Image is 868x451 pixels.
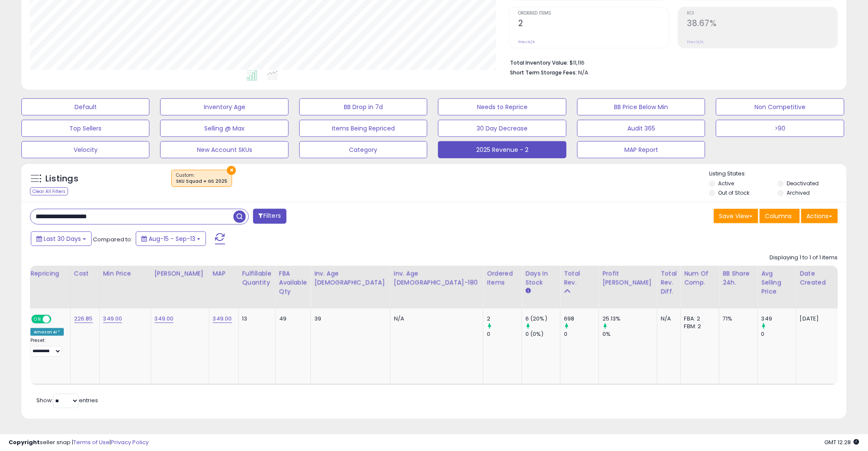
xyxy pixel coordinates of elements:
[74,315,93,323] a: 226.85
[761,330,796,338] div: 0
[825,438,859,446] span: 2025-10-14 12:28 GMT
[661,269,677,296] div: Total Rev. Diff.
[687,11,838,16] span: ROI
[136,231,206,246] button: Aug-15 - Sep-13
[30,338,64,357] div: Preset:
[30,187,68,196] div: Clear All Filters
[787,189,810,196] label: Archived
[525,315,560,323] div: 6 (20%)
[213,269,235,278] div: MAP
[723,315,751,323] div: 71%
[787,180,819,187] label: Deactivated
[577,141,705,158] button: MAP Report
[213,315,232,323] a: 349.00
[44,234,81,243] span: Last 30 Days
[30,269,67,278] div: Repricing
[687,39,704,45] small: Prev: N/A
[299,141,427,158] button: Category
[603,269,653,287] div: Profit [PERSON_NAME]
[716,98,844,116] button: Non Competitive
[684,269,716,287] div: Num of Comp.
[765,212,792,220] span: Columns
[761,315,796,323] div: 349
[438,141,566,158] button: 2025 Revenue - 2
[761,269,793,296] div: Avg Selling Price
[9,438,40,446] strong: Copyright
[155,269,206,278] div: [PERSON_NAME]
[487,269,518,287] div: Ordered Items
[73,438,110,446] a: Terms of Use
[525,269,557,287] div: Days In Stock
[510,69,577,76] b: Short Term Storage Fees:
[36,396,98,404] span: Show: entries
[518,39,535,45] small: Prev: N/A
[661,315,674,323] div: N/A
[525,330,560,338] div: 0 (0%)
[716,120,844,137] button: >90
[714,209,758,223] button: Save View
[603,315,657,323] div: 25.13%
[800,315,834,323] div: [DATE]
[577,120,705,137] button: Audit 365
[510,57,832,67] li: $11,116
[45,173,78,185] h5: Listings
[564,269,595,287] div: Total Rev.
[103,315,122,323] a: 349.00
[227,166,236,175] button: ×
[525,287,531,295] small: Days In Stock.
[687,18,838,30] h2: 38.67%
[74,269,96,278] div: Cost
[314,269,387,287] div: Inv. Age [DEMOGRAPHIC_DATA]
[487,315,522,323] div: 2
[103,269,147,278] div: Min Price
[155,315,174,323] a: 349.00
[21,120,149,137] button: Top Sellers
[32,316,43,323] span: ON
[9,439,149,447] div: seller snap | |
[578,68,588,77] span: N/A
[394,315,477,323] div: N/A
[242,269,272,287] div: Fulfillable Quantity
[253,209,286,224] button: Filters
[394,269,480,287] div: Inv. Age [DEMOGRAPHIC_DATA]-180
[176,172,227,185] span: Custom:
[50,316,64,323] span: OFF
[603,330,657,338] div: 0%
[111,438,149,446] a: Privacy Policy
[30,328,64,336] div: Amazon AI *
[21,98,149,116] button: Default
[176,178,227,184] div: SKU Squad = GS 2025
[279,315,304,323] div: 49
[487,330,522,338] div: 0
[242,315,269,323] div: 13
[160,141,288,158] button: New Account SKUs
[299,98,427,116] button: BB Drop in 7d
[760,209,800,223] button: Columns
[577,98,705,116] button: BB Price Below Min
[710,170,847,178] p: Listing States:
[299,120,427,137] button: Items Being Repriced
[564,315,599,323] div: 698
[510,59,568,66] b: Total Inventory Value:
[800,269,837,287] div: Date Created
[160,98,288,116] button: Inventory Age
[279,269,307,296] div: FBA Available Qty
[719,180,734,187] label: Active
[314,315,384,323] div: 39
[564,330,599,338] div: 0
[93,235,132,243] span: Compared to:
[21,141,149,158] button: Velocity
[684,315,713,323] div: FBA: 2
[723,269,754,287] div: BB Share 24h.
[518,11,668,16] span: Ordered Items
[518,18,668,30] h2: 2
[770,254,838,262] div: Displaying 1 to 1 of 1 items
[801,209,838,223] button: Actions
[149,234,195,243] span: Aug-15 - Sep-13
[438,98,566,116] button: Needs to Reprice
[684,323,713,330] div: FBM: 2
[31,231,92,246] button: Last 30 Days
[160,120,288,137] button: Selling @ Max
[719,189,750,196] label: Out of Stock
[438,120,566,137] button: 30 Day Decrease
